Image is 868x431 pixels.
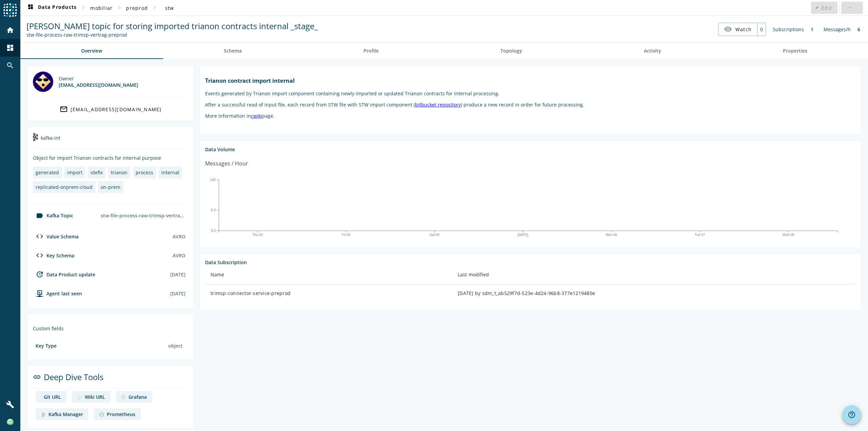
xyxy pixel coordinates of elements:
mat-icon: update [36,270,44,278]
mat-icon: help_outline [848,411,856,419]
div: replicated-onprem-cloud [36,184,93,190]
p: Events generated by Trianon import component containing newly imported or updated Trianon contrac... [205,90,855,97]
p: More information in page. [205,113,855,119]
div: trimsp-connector-service-preprod [211,290,447,297]
span: Watch [735,23,752,35]
text: 140 [210,178,216,181]
p: After a successful read of input file, each record from STW file with STW import component ( ) pr... [205,101,855,108]
img: deep dive image [77,395,82,400]
div: process [136,169,153,176]
button: mobiliar [87,2,115,14]
img: spoud-logo.svg [3,3,17,17]
a: cwiki [251,113,262,119]
div: stw-file-process-raw-trimsp-vertrag-preprod [98,210,188,221]
div: trianon [111,169,127,176]
mat-icon: link [33,373,41,381]
mat-icon: chevron_right [115,3,123,12]
img: 6bed4d6d5c24547af52003b884bdc343 [7,419,14,426]
text: 0.0 [211,229,216,232]
button: preprod [123,2,151,14]
div: Data Product update [33,270,95,278]
span: preprod [126,5,148,11]
a: [EMAIL_ADDRESS][DOMAIN_NAME] [33,103,188,115]
button: Watch [718,23,757,35]
mat-icon: mail_outline [60,105,68,113]
img: deep dive image [99,412,104,417]
text: 6.4 [211,208,216,212]
div: 6 [854,23,864,36]
mat-icon: search [6,61,14,70]
div: Kafka Topic: stw-file-process-raw-trimsp-vertrag-preprod [26,32,318,38]
span: Activity [644,48,661,53]
div: Kafka Manager [48,411,83,417]
img: DL_301529@mobi.ch [33,72,53,92]
div: 0 [757,23,766,36]
a: deep dive imageWiki URL [72,391,111,403]
img: kafka-int [33,133,38,141]
mat-icon: dashboard [6,44,14,52]
th: Name [205,266,452,285]
text: Mon 06 [606,233,617,237]
div: [EMAIL_ADDRESS][DOMAIN_NAME] [59,82,138,88]
div: Key Schema [33,251,74,259]
div: Grafana [129,394,147,400]
text: Wed 08 [783,233,794,237]
div: Messages/h [820,23,854,36]
button: stw [159,2,180,14]
a: deep dive imageKafka Manager [36,408,88,420]
img: deep dive image [41,412,46,417]
div: idefix [91,169,103,176]
div: import [67,169,82,176]
span: stw [165,5,174,11]
span: Overview [81,48,102,53]
div: Custom fields [33,325,188,332]
div: Wiki URL [85,394,105,400]
mat-icon: visibility [724,25,732,33]
div: Value Schema [33,232,79,240]
div: AVRO [173,252,185,259]
a: bitbucket repository [415,101,461,108]
div: Agents typically reports every 15min to 1h [170,290,185,297]
span: Properties [783,48,807,53]
div: Key Type [36,342,57,349]
div: Data Subscription [205,259,855,266]
span: Data Products [26,4,77,12]
td: [DATE] by sdm_t_ab529f7d-523e-4d24-96b8-377e1219480e [452,285,855,302]
a: deep dive imageGit URL [36,391,66,403]
div: Git URL [44,394,61,400]
mat-icon: code [36,232,44,240]
button: Data Products [24,2,79,14]
mat-icon: chevron_right [151,3,159,12]
text: Thu 02 [252,233,263,237]
span: [PERSON_NAME] topic for storing imported trianon contracts internal _stage_ [26,20,318,32]
div: 1 [807,23,817,36]
h1: Trianon contract import internal [205,77,855,84]
a: deep dive imagePrometheus [94,408,141,420]
div: object [165,340,185,352]
text: Fri 03 [342,233,351,237]
mat-icon: dashboard [26,4,35,12]
th: Last modified [452,266,855,285]
div: Owner [59,75,138,82]
text: [DATE] [518,233,529,237]
span: Profile [363,48,379,53]
div: Kafka Topic [33,212,73,220]
span: Topology [500,48,522,53]
text: Tue 07 [695,233,705,237]
div: Subscriptions [769,23,807,36]
mat-icon: chevron_right [79,3,87,12]
div: [DATE] [170,271,185,278]
div: kafka-int [33,132,188,149]
div: agent-env-preprod [33,289,82,297]
div: AVRO [173,233,185,240]
mat-icon: label [36,212,44,220]
mat-icon: build [6,400,14,409]
div: Data Volume [205,146,855,153]
div: [EMAIL_ADDRESS][DOMAIN_NAME] [71,106,162,113]
div: Deep Dive Tools [33,371,188,388]
div: Messages / Hour [205,159,248,168]
mat-icon: code [36,251,44,259]
div: on-prem [101,184,120,190]
div: internal [161,169,179,176]
span: Schema [224,48,242,53]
